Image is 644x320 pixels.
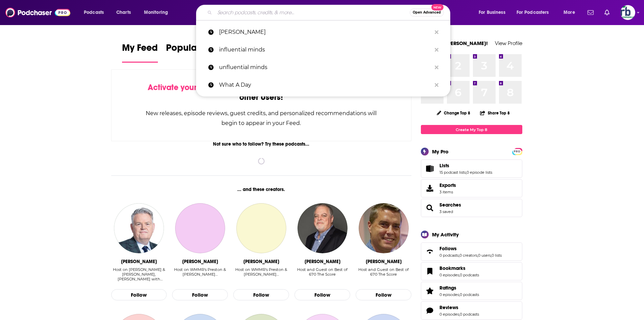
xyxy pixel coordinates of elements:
[421,242,522,261] span: Follows
[122,42,158,58] span: My Feed
[116,8,131,17] span: Charts
[356,289,411,301] button: Follow
[439,292,459,297] a: 0 episodes
[460,312,479,317] a: 0 podcasts
[439,265,466,271] span: Bookmarks
[359,203,409,253] img: David Haugh
[145,108,378,128] div: New releases, episode reviews, guest credits, and personalized recommendations will begin to appe...
[196,41,450,59] a: influential minds
[620,5,635,20] button: Show profile menu
[439,285,456,291] span: Ratings
[175,203,225,253] a: Marisa Magnatta
[467,170,492,175] a: 0 episode lists
[111,267,167,282] div: Host on Blair & Barker, Big Show with Rusic & Rose, Jeff Blair Show, Podcasts – Sportsnet.ca, and...
[459,253,477,258] a: 0 creators
[172,267,228,282] div: Host on WMMR's Preston & Steve Daily…
[84,8,104,17] span: Podcasts
[459,312,460,317] span: ,
[421,301,522,320] span: Reviews
[620,5,635,20] span: Logged in as johannarb
[432,148,449,155] div: My Pro
[439,265,479,271] a: Bookmarks
[439,253,459,258] a: 0 podcasts
[148,82,217,92] span: Activate your Feed
[480,106,510,120] button: Share Top 8
[495,40,522,46] a: View Profile
[421,40,488,46] a: Welcome [PERSON_NAME]!
[466,170,467,175] span: ,
[439,273,459,277] a: 0 episodes
[413,11,441,14] span: Open Advanced
[114,203,164,253] img: Jeff Blair
[459,253,459,258] span: ,
[196,23,450,41] a: [PERSON_NAME]
[433,109,475,117] button: Change Top 8
[477,253,478,258] span: ,
[513,149,521,154] a: PRO
[517,8,549,17] span: For Podcasters
[219,41,431,59] p: influential minds
[423,306,437,315] a: Reviews
[439,170,466,175] a: 15 podcast lists
[439,304,458,311] span: Reviews
[439,246,457,252] span: Follows
[620,5,635,20] img: User Profile
[423,266,437,276] a: Bookmarks
[122,42,158,63] a: My Feed
[294,289,350,301] button: Follow
[439,182,456,188] span: Exports
[233,289,289,301] button: Follow
[421,262,522,280] span: Bookmarks
[112,7,135,18] a: Charts
[423,203,437,213] a: Searches
[423,184,437,193] span: Exports
[478,253,491,258] a: 0 users
[172,289,228,301] button: Follow
[294,267,350,277] div: Host and Guest on Best of 670 The Score
[202,5,457,20] div: Search podcasts, credits, & more...
[421,199,522,217] span: Searches
[166,42,223,58] span: Popular Feed
[215,7,410,18] input: Search podcasts, credits, & more...
[5,6,70,19] img: Podchaser - Follow, Share and Rate Podcasts
[431,4,444,10] span: New
[219,76,431,94] p: What A Day
[423,164,437,173] a: Lists
[439,209,453,214] a: 3 saved
[305,259,340,264] div: Mike Mulligan
[439,304,479,311] a: Reviews
[439,202,461,208] a: Searches
[423,286,437,296] a: Ratings
[111,267,167,281] div: Host on [PERSON_NAME] & [PERSON_NAME], [PERSON_NAME] with [PERSON_NAME] & [PERSON_NAME], [PERSON_...
[460,273,479,277] a: 0 podcasts
[479,8,505,17] span: For Business
[460,292,479,297] a: 0 podcasts
[182,259,218,264] div: Marisa Magnatta
[144,8,168,17] span: Monitoring
[513,149,521,154] span: PRO
[474,7,514,18] button: open menu
[111,141,412,147] div: Not sure who to follow? Try these podcasts...
[111,289,167,301] button: Follow
[166,42,223,63] a: Popular Feed
[121,259,157,264] div: Jeff Blair
[459,292,460,297] span: ,
[439,312,459,317] a: 0 episodes
[439,190,456,194] span: 3 items
[294,267,350,282] div: Host and Guest on Best of 670 The Score
[421,125,522,134] a: Create My Top 8
[297,203,348,253] img: Mike Mulligan
[219,23,431,41] p: lawrence jones
[439,163,492,169] a: Lists
[356,267,411,282] div: Host and Guest on Best of 670 The Score
[356,267,411,277] div: Host and Guest on Best of 670 The Score
[439,163,449,169] span: Lists
[172,267,228,277] div: Host on WMMR's Preston & [PERSON_NAME]…
[233,267,289,277] div: Host on WMMR's Preston & [PERSON_NAME]…
[564,8,575,17] span: More
[421,179,522,197] a: Exports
